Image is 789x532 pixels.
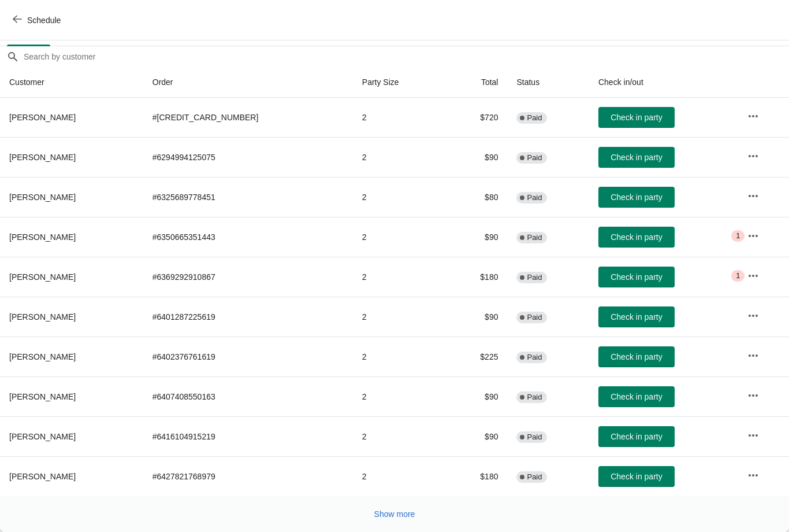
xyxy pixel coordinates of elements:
span: Paid [527,313,542,322]
span: Paid [527,273,542,282]
span: Check in party [611,272,662,282]
td: # [CREDIT_CARD_NUMBER] [143,98,353,137]
span: Paid [527,193,542,202]
span: [PERSON_NAME] [9,312,76,322]
span: Check in party [611,432,662,441]
span: Check in party [611,312,662,322]
td: $180 [446,456,507,496]
td: # 6350665351443 [143,217,353,257]
td: $90 [446,217,507,257]
td: # 6427821768979 [143,456,353,496]
span: 1 [736,231,740,241]
span: [PERSON_NAME] [9,232,76,242]
td: 2 [353,98,446,137]
td: $90 [446,297,507,337]
td: # 6369292910867 [143,257,353,297]
th: Total [446,67,507,98]
span: Paid [527,472,542,482]
td: $80 [446,177,507,217]
td: # 6401287225619 [143,297,353,337]
td: # 6294994125075 [143,137,353,177]
td: $90 [446,376,507,416]
span: [PERSON_NAME] [9,193,76,202]
button: Check in party [598,147,675,168]
td: $720 [446,98,507,137]
span: [PERSON_NAME] [9,272,76,282]
span: Check in party [611,113,662,122]
span: Paid [527,153,542,162]
span: [PERSON_NAME] [9,472,76,481]
input: Search by customer [23,46,789,67]
th: Order [143,67,353,98]
button: Check in party [598,426,675,447]
button: Check in party [598,386,675,407]
td: 2 [353,297,446,337]
button: Check in party [598,107,675,128]
span: Check in party [611,232,662,242]
span: Check in party [611,193,662,202]
span: [PERSON_NAME] [9,392,76,401]
span: 1 [736,271,740,280]
td: # 6402376761619 [143,337,353,376]
button: Check in party [598,306,675,327]
td: 2 [353,137,446,177]
span: Paid [527,353,542,362]
button: Show more [370,504,420,524]
button: Check in party [598,267,675,287]
span: Paid [527,233,542,242]
span: [PERSON_NAME] [9,113,76,122]
span: [PERSON_NAME] [9,352,76,361]
span: Check in party [611,472,662,481]
span: [PERSON_NAME] [9,153,76,162]
td: 2 [353,416,446,456]
td: 2 [353,337,446,376]
td: $180 [446,257,507,297]
button: Check in party [598,346,675,367]
button: Check in party [598,227,675,247]
span: Schedule [27,16,61,25]
span: Show more [374,509,415,519]
td: 2 [353,257,446,297]
span: Paid [527,393,542,402]
span: Paid [527,113,542,123]
span: Paid [527,433,542,442]
span: [PERSON_NAME] [9,432,76,441]
td: # 6416104915219 [143,416,353,456]
span: Check in party [611,352,662,361]
button: Check in party [598,466,675,487]
td: $90 [446,137,507,177]
th: Party Size [353,67,446,98]
span: Check in party [611,392,662,401]
span: Check in party [611,153,662,162]
td: 2 [353,376,446,416]
td: $225 [446,337,507,376]
th: Check in/out [589,67,738,98]
td: # 6325689778451 [143,177,353,217]
td: $90 [446,416,507,456]
td: # 6407408550163 [143,376,353,416]
td: 2 [353,217,446,257]
th: Status [507,67,589,98]
td: 2 [353,177,446,217]
button: Schedule [6,10,70,31]
td: 2 [353,456,446,496]
button: Check in party [598,187,675,208]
